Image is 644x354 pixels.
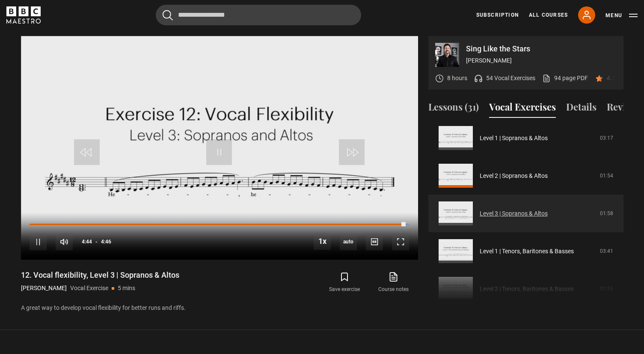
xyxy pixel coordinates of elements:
video-js: Video Player [21,36,418,260]
h1: 12. Vocal flexibility, Level 3 | Sopranos & Altos [21,270,179,280]
p: [PERSON_NAME] [466,56,617,65]
button: Vocal Exercises [489,100,556,118]
p: 5 mins [118,284,135,293]
button: Playback Rate [314,233,331,250]
a: Level 3 | Sopranos & Altos [480,209,548,218]
button: Lessons (31) [428,100,479,118]
div: Progress Bar [30,224,409,225]
p: A great way to develop vocal flexibility for better runs and riffs. [21,303,418,312]
div: Current quality: 720p [340,233,357,250]
a: Subscription [476,11,519,19]
svg: BBC Maestro [6,6,41,24]
p: Vocal Exercise [70,284,108,293]
a: Level 1 | Sopranos & Altos [480,134,548,143]
button: Details [566,100,597,118]
button: Captions [366,233,383,250]
p: [PERSON_NAME] [21,284,67,293]
span: - [95,239,98,245]
span: 4:44 [82,234,92,249]
p: 54 Vocal Exercises [486,74,535,83]
button: Fullscreen [392,233,409,250]
span: 4:46 [101,234,111,249]
button: Pause [30,233,47,250]
p: Sing Like the Stars [466,45,617,53]
button: Submit the search query [163,10,173,21]
input: Search [156,5,361,25]
a: Level 1 | Tenors, Baritones & Basses [480,247,574,256]
a: Course notes [369,270,418,295]
a: All Courses [529,11,568,19]
span: auto [340,233,357,250]
button: Save exercise [320,270,369,295]
button: Toggle navigation [605,11,638,20]
a: Level 2 | Sopranos & Altos [480,171,548,180]
a: 94 page PDF [542,74,588,83]
button: Mute [56,233,73,250]
p: 8 hours [447,74,467,83]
